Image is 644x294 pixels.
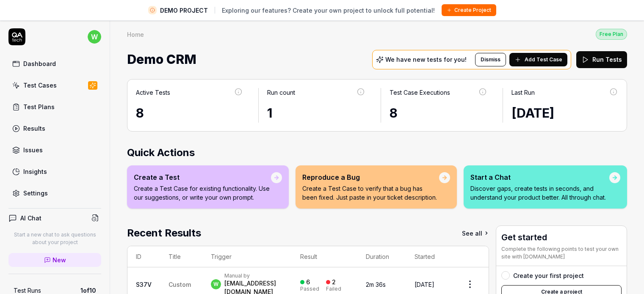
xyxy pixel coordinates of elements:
p: Create a Test Case to verify that a bug has been fixed. Just paste in your ticket description. [302,184,439,202]
p: Create a Test Case for existing functionality. Use our suggestions, or write your own prompt. [134,184,271,202]
time: 2m 36s [366,281,386,288]
time: [DATE] [415,281,434,288]
a: Dashboard [8,55,101,72]
div: Start a Chat [470,172,609,182]
h3: Get started [501,231,622,244]
div: Failed [326,286,341,291]
div: 2 [332,278,336,286]
div: Create a Test [134,172,271,182]
div: Test Cases [23,81,57,90]
th: ID [127,246,160,267]
div: Active Tests [136,88,170,97]
a: Issues [8,142,101,158]
div: Results [23,124,45,133]
a: See all [462,225,489,241]
span: w [211,279,221,289]
th: Title [160,246,202,267]
a: Insights [8,163,101,180]
div: Home [127,30,144,38]
button: Dismiss [475,53,506,66]
div: Settings [23,189,48,198]
div: 6 [306,278,310,286]
button: Add Test Case [509,53,567,66]
div: 8 [390,104,488,123]
div: Last Run [511,88,535,97]
div: Manual by [224,272,283,279]
div: Insights [23,167,47,176]
a: Settings [8,185,101,201]
p: We have new tests for you! [385,57,467,63]
div: Dashboard [23,59,56,68]
a: Test Plans [8,99,101,115]
h2: Recent Results [127,225,201,241]
div: Complete the following points to test your own site with [DOMAIN_NAME] [501,245,622,261]
span: Add Test Case [525,56,562,63]
div: 8 [136,104,243,123]
span: w [88,30,101,44]
p: Start a new chat to ask questions about your project [8,231,101,246]
button: Free Plan [596,28,627,40]
a: New [8,253,101,267]
time: [DATE] [511,105,554,121]
div: Test Case Executions [390,88,450,97]
a: Results [8,120,101,137]
div: Issues [23,146,43,154]
h4: AI Chat [20,214,41,223]
div: Create your first project [513,271,584,280]
th: Result [292,246,357,267]
span: DEMO PROJECT [160,6,208,15]
span: Demo CRM [127,48,196,71]
div: Run count [267,88,295,97]
button: Run Tests [576,51,627,68]
button: w [88,28,101,45]
th: Started [406,246,451,267]
div: 1 [267,104,365,123]
span: New [53,256,66,264]
a: S37V [136,281,152,288]
button: Create Project [442,4,496,16]
div: Passed [300,286,319,291]
div: Test Plans [23,102,55,111]
p: Discover gaps, create tests in seconds, and understand your product better. All through chat. [470,184,609,202]
a: Test Cases [8,77,101,93]
div: Reproduce a Bug [302,172,439,182]
th: Duration [357,246,406,267]
span: Custom [169,281,191,288]
th: Trigger [202,246,292,267]
h2: Quick Actions [127,145,627,160]
span: Exploring our features? Create your own project to unlock full potential! [222,6,435,15]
